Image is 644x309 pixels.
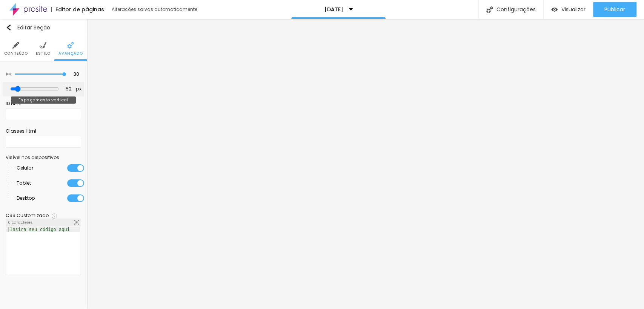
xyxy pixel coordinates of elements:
div: Visível nos dispositivos [6,155,81,160]
div: CSS Customizado [6,213,49,218]
div: Editor de páginas [51,7,104,12]
button: Visualizar [544,2,593,17]
div: Editar Seção [6,24,50,31]
span: Conteúdo [4,52,28,55]
img: Icone [52,213,57,219]
div: Classes Html [6,128,81,135]
img: Icone [40,42,46,49]
div: Alterações salvas automaticamente [112,7,198,12]
img: Icone [6,24,12,31]
img: view-1.svg [551,6,558,13]
div: Insira seu código aqui [6,227,73,232]
img: Icone [6,72,11,76]
span: Tablet [17,176,31,191]
span: Avançado [58,52,83,55]
button: px [74,86,84,92]
img: Icone [74,220,79,225]
button: Publicar [593,2,636,17]
div: ID Html [6,100,81,107]
p: [DATE] [324,7,343,12]
span: Estilo [36,52,51,55]
img: Icone [486,6,493,13]
div: 0 caracteres [6,219,81,226]
span: Celular [17,161,33,176]
iframe: Editor [87,19,644,309]
img: Icone [12,42,19,49]
span: Desktop [17,191,35,206]
span: Publicar [604,6,625,12]
span: Visualizar [561,6,586,12]
img: Icone [67,42,74,49]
